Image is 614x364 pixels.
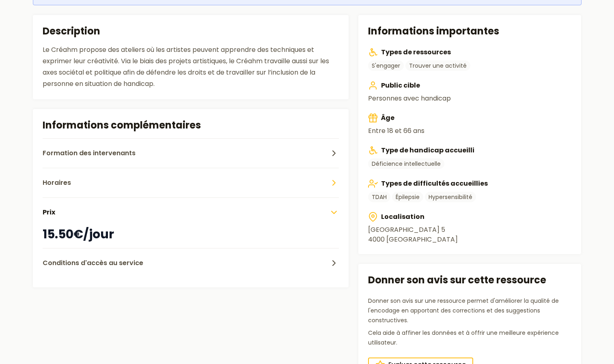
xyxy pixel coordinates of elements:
h2: Informations importantes [368,25,571,38]
a: Épilepsie [392,192,423,202]
button: Prix [43,197,339,227]
h3: Type de handicap accueilli [368,146,571,155]
span: Prix [43,208,55,217]
h1: 15.50€/jour [43,227,339,242]
h2: Informations complémentaires [43,119,339,132]
h3: Public cible [368,81,571,90]
h2: Donner son avis sur cette ressource [368,274,571,287]
h3: Âge [368,113,571,123]
h3: Types de ressources [368,47,571,57]
address: [GEOGRAPHIC_DATA] 5 4000 [GEOGRAPHIC_DATA] [368,225,571,244]
button: Formation des intervenants [43,138,339,168]
p: Entre 18 et 66 ans [368,126,571,136]
p: Donner son avis sur une ressource permet d'améliorer la qualité de l'encodage en apportant des co... [368,296,571,325]
span: Horaires [43,178,71,188]
h3: Localisation [368,212,571,222]
span: Conditions d'accès au service [43,258,143,268]
div: Le Créahm propose des ateliers où les artistes peuvent apprendre des techniques et exprimer leur ... [43,44,339,90]
button: Horaires [43,168,339,197]
h3: Types de difficultés accueillies [368,179,571,188]
p: Cela aide à affiner les données et à offrir une meilleure expérience utilisateur. [368,328,571,348]
h2: Description [43,25,339,38]
button: Conditions d'accès au service [43,248,339,278]
a: Hypersensibilité [425,192,476,202]
p: Personnes avec handicap [368,94,571,103]
span: Formation des intervenants [43,148,136,158]
a: S'engager [368,60,404,71]
a: Trouver une activité [405,60,470,71]
a: Déficience intellectuelle [368,158,444,169]
a: TDAH [368,192,390,202]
